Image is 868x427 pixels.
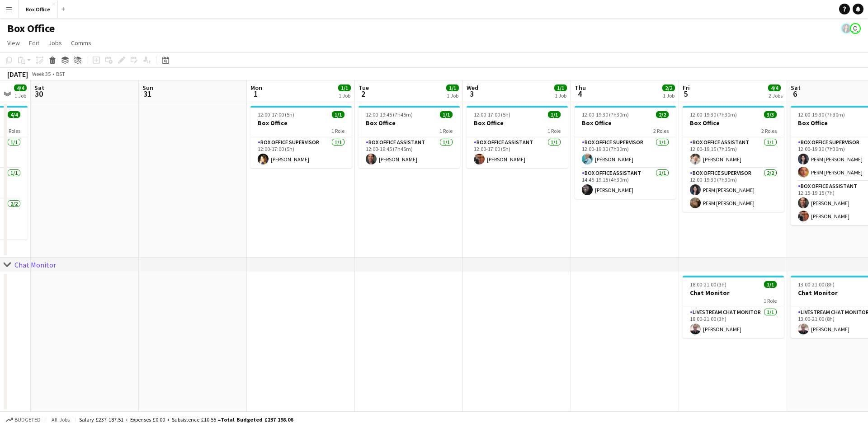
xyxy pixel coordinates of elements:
[67,37,95,49] a: Comms
[19,0,58,18] button: Box Office
[14,260,56,269] div: Chat Monitor
[29,39,39,47] span: Edit
[45,37,66,49] a: Jobs
[4,37,24,49] a: View
[25,37,43,49] a: Edit
[7,39,20,47] span: View
[5,415,42,425] button: Budgeted
[30,70,52,77] span: Week 35
[841,23,852,34] app-user-avatar: Lexi Clare
[79,416,293,423] div: Salary £237 187.51 + Expenses £0.00 + Subsistence £10.55 =
[48,39,62,47] span: Jobs
[50,416,71,423] span: All jobs
[7,70,28,79] div: [DATE]
[221,416,293,423] span: Total Budgeted £237 198.06
[850,23,861,34] app-user-avatar: Millie Haldane
[7,22,55,35] h1: Box Office
[56,70,65,77] div: BST
[14,417,41,423] span: Budgeted
[71,39,91,47] span: Comms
